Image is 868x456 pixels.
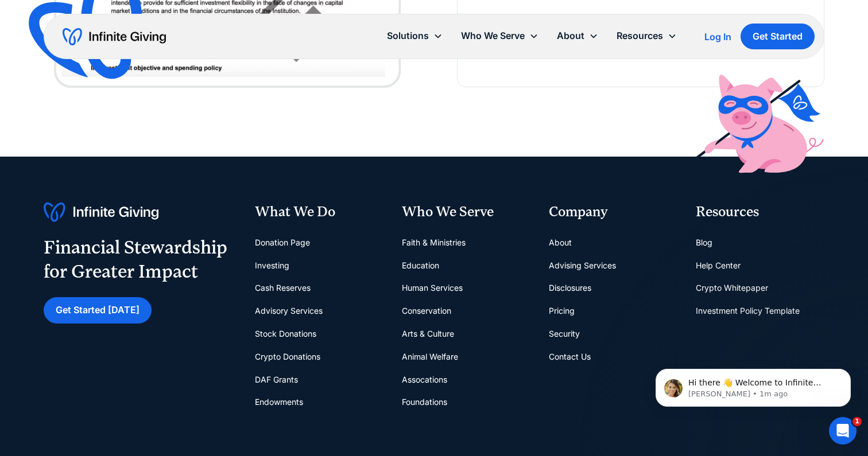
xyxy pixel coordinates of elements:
[255,231,310,254] a: Donation Page
[617,28,663,44] div: Resources
[549,345,591,368] a: Contact Us
[44,297,152,323] a: Get Started [DATE]
[829,417,857,445] iframe: Intercom live chat
[696,276,768,299] a: Crypto Whitepaper
[255,276,311,299] a: Cash Reserves
[549,254,616,277] a: Advising Services
[549,299,575,322] a: Pricing
[852,417,862,426] span: 1
[607,24,686,48] div: Resources
[402,368,447,391] a: Assocations
[704,32,731,41] div: Log In
[402,345,458,368] a: Animal Welfare
[402,322,454,345] a: Arts & Culture
[255,391,303,414] a: Endowments
[704,30,731,44] a: Log In
[696,299,800,322] a: Investment Policy Template
[402,254,439,277] a: Education
[549,322,580,345] a: Security
[696,231,712,254] a: Blog
[548,24,607,48] div: About
[402,391,447,414] a: Foundations
[255,254,289,277] a: Investing
[255,202,383,222] div: What We Do
[255,322,316,345] a: Stock Donations
[452,24,548,48] div: Who We Serve
[255,299,323,322] a: Advisory Services
[461,28,525,44] div: Who We Serve
[696,254,741,277] a: Help Center
[549,202,677,222] div: Company
[44,236,227,283] div: Financial Stewardship for Greater Impact
[549,231,572,254] a: About
[255,345,320,368] a: Crypto Donations
[387,28,429,44] div: Solutions
[696,202,824,222] div: Resources
[741,24,815,49] a: Get Started
[402,202,530,222] div: Who We Serve
[378,24,452,48] div: Solutions
[255,368,298,391] a: DAF Grants
[402,231,466,254] a: Faith & Ministries
[549,276,591,299] a: Disclosures
[557,28,584,44] div: About
[638,345,868,425] iframe: Intercom notifications message
[402,276,463,299] a: Human Services
[402,299,451,322] a: Conservation
[63,28,166,46] a: home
